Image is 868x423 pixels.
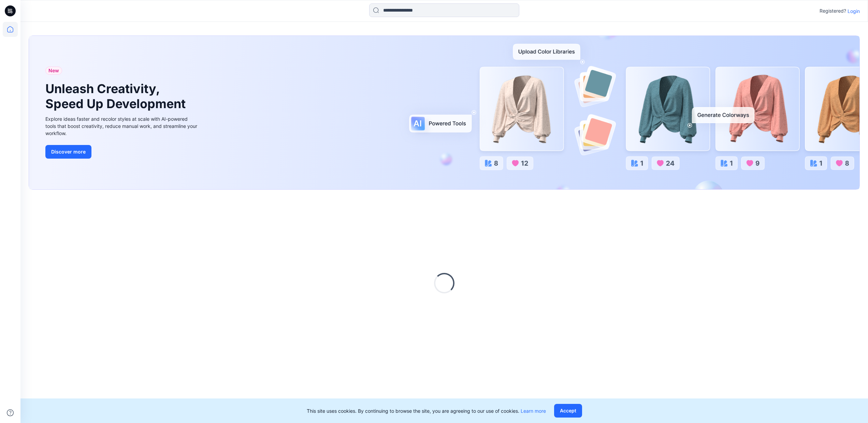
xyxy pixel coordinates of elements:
[521,408,546,414] a: Learn more
[45,145,199,159] a: Discover more
[45,82,189,111] h1: Unleash Creativity, Speed Up Development
[554,404,582,418] button: Accept
[45,145,91,159] button: Discover more
[848,8,860,15] p: Login
[820,7,846,15] p: Registered?
[307,407,546,414] p: This site uses cookies. By continuing to browse the site, you are agreeing to our use of cookies.
[45,115,199,137] div: Explore ideas faster and recolor styles at scale with AI-powered tools that boost creativity, red...
[48,67,59,75] span: New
